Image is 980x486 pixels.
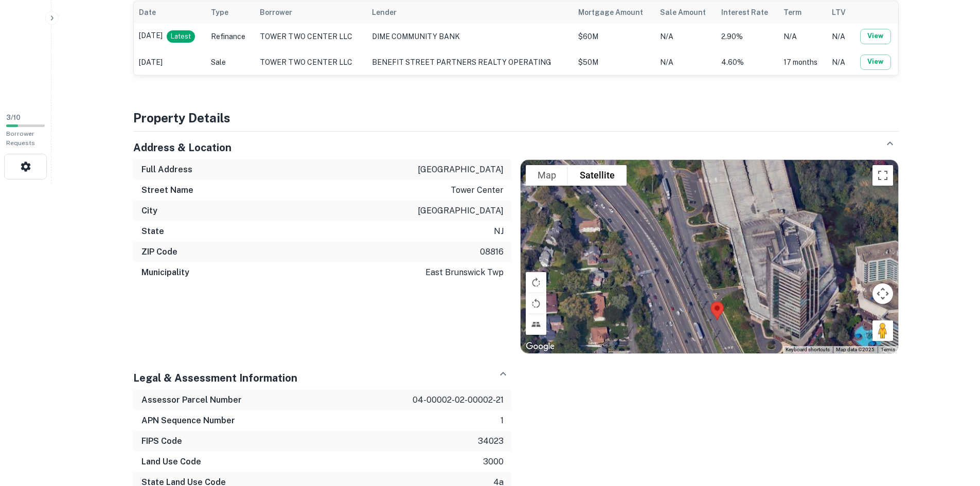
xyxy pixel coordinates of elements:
h6: FIPS Code [141,435,182,447]
p: [GEOGRAPHIC_DATA] [418,164,504,176]
td: TOWER TWO CENTER LLC [255,24,367,49]
h6: APN Sequence Number [141,415,235,427]
h6: ZIP Code [141,246,177,258]
p: 3000 [483,456,504,468]
h5: Legal & Assessment Information [133,370,297,386]
td: $60M [573,24,655,49]
h6: Full Address [141,164,192,176]
p: 34023 [478,435,504,447]
h6: Assessor Parcel Number [141,394,242,406]
td: TOWER TWO CENTER LLC [255,49,367,75]
td: DIME COMMUNITY BANK [367,24,573,49]
p: [GEOGRAPHIC_DATA] [418,205,504,217]
h6: Street Name [141,184,193,196]
p: 08816 [480,246,504,258]
p: tower center [451,184,504,196]
button: Map camera controls [872,283,893,304]
iframe: Chat Widget [929,404,980,453]
span: Borrower Requests [6,130,35,147]
td: 4.60% [716,49,778,75]
td: N/A [655,24,716,49]
p: nj [494,225,504,238]
button: View [860,29,891,44]
th: Interest Rate [716,1,778,24]
th: Borrower [255,1,367,24]
td: N/A [827,24,853,49]
th: Lender [367,1,573,24]
th: Sale Amount [655,1,716,24]
span: 3 / 10 [6,114,21,121]
button: Rotate map counterclockwise [526,293,546,314]
button: Drag Pegman onto the map to open Street View [872,320,893,341]
p: 1 [501,415,504,427]
td: N/A [778,24,827,49]
th: Date [134,1,206,24]
th: Type [206,1,255,24]
img: Google [523,340,557,353]
a: Open this area in Google Maps (opens a new window) [523,340,557,353]
td: [DATE] [134,49,206,75]
th: Term [778,1,827,24]
td: $50M [573,49,655,75]
p: 04-00002-02-00002-21 [413,394,504,406]
td: N/A [655,49,716,75]
h6: City [141,205,157,217]
td: 17 months [778,49,827,75]
p: east brunswick twp [425,266,504,279]
h6: Municipality [141,266,189,279]
th: Mortgage Amount [573,1,655,24]
button: Tilt map [526,314,546,335]
a: Terms [881,347,895,352]
th: LTV [827,1,853,24]
span: Latest [167,31,195,42]
td: N/A [827,49,853,75]
td: [DATE] [134,24,206,49]
button: Show street map [526,165,568,186]
button: Show satellite imagery [568,165,627,186]
button: Toggle fullscreen view [872,165,893,186]
button: Rotate map clockwise [526,272,546,293]
h6: State [141,225,164,238]
h5: Address & Location [133,140,231,155]
button: Keyboard shortcuts [786,346,830,353]
h6: Land Use Code [141,456,201,468]
button: View [860,55,891,70]
td: Refinance [206,24,255,49]
td: 2.90% [716,24,778,49]
td: BENEFIT STREET PARTNERS REALTY OPERATING [367,49,573,75]
td: Sale [206,49,255,75]
span: Map data ©2025 [836,347,875,352]
h4: Property Details [133,109,899,127]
